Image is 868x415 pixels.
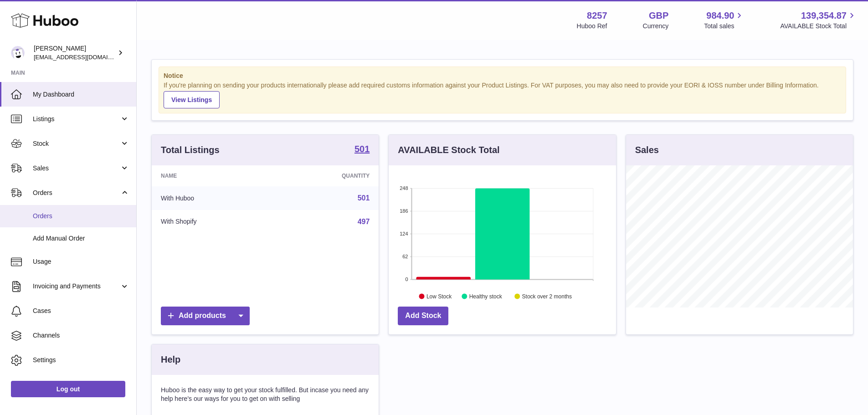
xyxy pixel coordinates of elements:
h3: AVAILABLE Stock Total [398,144,499,156]
text: Stock over 2 months [522,293,572,299]
text: 62 [403,254,408,259]
div: Huboo Ref [577,22,607,31]
a: 984.90 Total sales [704,10,745,31]
span: 984.90 [706,10,734,22]
h3: Help [161,354,180,366]
text: 248 [400,185,408,191]
span: Stock [33,139,120,148]
span: Total sales [704,22,745,31]
img: internalAdmin-8257@internal.huboo.com [11,46,25,60]
span: Cases [33,307,129,315]
span: Settings [33,356,129,364]
span: Usage [33,257,129,266]
span: My Dashboard [33,90,129,99]
div: [PERSON_NAME] [34,44,116,61]
text: 186 [400,208,408,214]
td: With Huboo [152,186,274,210]
h3: Sales [635,144,659,156]
div: If you're planning on sending your products internationally please add required customs informati... [164,81,841,108]
span: Invoicing and Payments [33,282,120,291]
span: Orders [33,189,120,197]
span: [EMAIL_ADDRESS][DOMAIN_NAME] [34,53,134,61]
th: Quantity [274,165,379,186]
a: 501 [354,144,370,155]
text: Low Stock [426,293,452,299]
strong: 8257 [587,10,607,22]
a: 139,354.87 AVAILABLE Stock Total [780,10,857,31]
span: Listings [33,115,120,123]
th: Name [152,165,274,186]
span: Channels [33,331,129,340]
span: Add Manual Order [33,234,129,243]
strong: Notice [164,72,841,80]
strong: 501 [354,144,370,154]
span: Sales [33,164,120,173]
a: 497 [358,218,370,225]
span: Orders [33,212,129,220]
h3: Total Listings [161,144,220,156]
text: 124 [400,231,408,236]
a: View Listings [164,91,220,108]
span: 139,354.87 [801,10,847,22]
a: Log out [11,381,125,397]
a: 501 [358,194,370,202]
text: 0 [406,277,408,282]
span: AVAILABLE Stock Total [780,22,857,31]
div: Currency [643,22,669,31]
td: With Shopify [152,210,274,234]
a: Add products [161,307,250,325]
p: Huboo is the easy way to get your stock fulfilled. But incase you need any help here's our ways f... [161,386,370,403]
strong: GBP [649,10,668,22]
text: Healthy stock [469,293,503,299]
a: Add Stock [398,307,448,325]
